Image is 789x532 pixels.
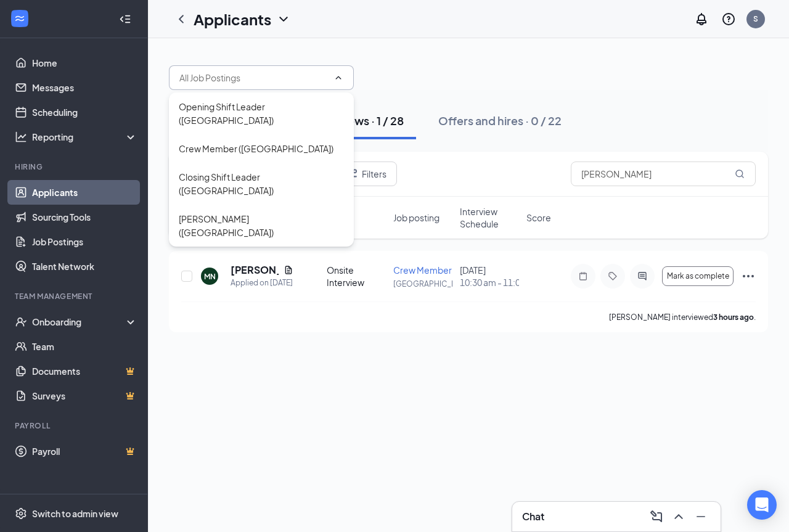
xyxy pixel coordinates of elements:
button: ChevronUp [669,507,689,526]
p: [PERSON_NAME] interviewed . [609,312,756,322]
svg: Minimize [693,509,708,524]
button: Minimize [691,507,711,526]
a: Talent Network [32,254,137,279]
div: Closing Shift Leader ([GEOGRAPHIC_DATA]) [179,170,344,197]
a: SurveysCrown [32,383,137,408]
svg: Collapse [119,13,131,25]
button: Mark as complete [662,266,734,286]
div: Crew Member ([GEOGRAPHIC_DATA]) [179,142,333,155]
svg: Note [576,271,591,281]
span: Mark as complete [667,272,729,280]
svg: ComposeMessage [649,509,664,524]
input: All Job Postings [179,71,329,84]
div: Open Intercom Messenger [747,490,777,520]
svg: Tag [605,271,620,281]
svg: Settings [15,507,27,520]
h3: Chat [522,510,544,523]
p: [GEOGRAPHIC_DATA] [393,279,452,289]
a: DocumentsCrown [32,359,137,383]
h1: Applicants [194,9,271,30]
div: Opening Shift Leader ([GEOGRAPHIC_DATA]) [179,100,344,127]
svg: ChevronLeft [174,12,189,27]
svg: QuestionInfo [721,12,736,27]
svg: UserCheck [15,316,27,328]
svg: ChevronUp [671,509,686,524]
button: ComposeMessage [647,507,666,526]
div: MN [204,271,216,282]
div: [DATE] [460,264,519,289]
a: PayrollCrown [32,439,137,464]
a: Scheduling [32,100,137,125]
button: Filter Filters [334,162,397,186]
a: Sourcing Tools [32,205,137,229]
input: Search in interviews [571,162,756,186]
a: Home [32,51,137,75]
a: Team [32,334,137,359]
a: Job Postings [32,229,137,254]
span: Interview Schedule [460,205,519,230]
div: Onsite Interview [327,264,386,289]
svg: Document [284,265,293,275]
div: Offers and hires · 0 / 22 [438,113,562,128]
div: Payroll [15,420,135,431]
a: Applicants [32,180,137,205]
a: Messages [32,75,137,100]
div: Onboarding [32,316,127,328]
svg: ChevronDown [276,12,291,27]
div: [PERSON_NAME] ([GEOGRAPHIC_DATA]) [179,212,344,239]
h5: [PERSON_NAME] [231,263,279,277]
svg: Notifications [694,12,709,27]
svg: WorkstreamLogo [14,12,26,25]
div: S [753,14,758,24]
svg: Ellipses [741,269,756,284]
svg: ActiveChat [635,271,650,281]
span: Score [526,211,551,224]
svg: Analysis [15,131,27,143]
svg: ChevronUp [333,73,343,83]
div: Hiring [15,162,135,172]
div: Team Management [15,291,135,301]
span: 10:30 am - 11:00 am [460,276,519,289]
span: Job posting [393,211,439,224]
div: Applied on [DATE] [231,277,293,289]
span: Crew Member [393,264,452,276]
b: 3 hours ago [713,313,754,322]
div: Switch to admin view [32,507,118,520]
div: Interviews · 1 / 28 [314,113,404,128]
svg: MagnifyingGlass [735,169,745,179]
div: Reporting [32,131,138,143]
